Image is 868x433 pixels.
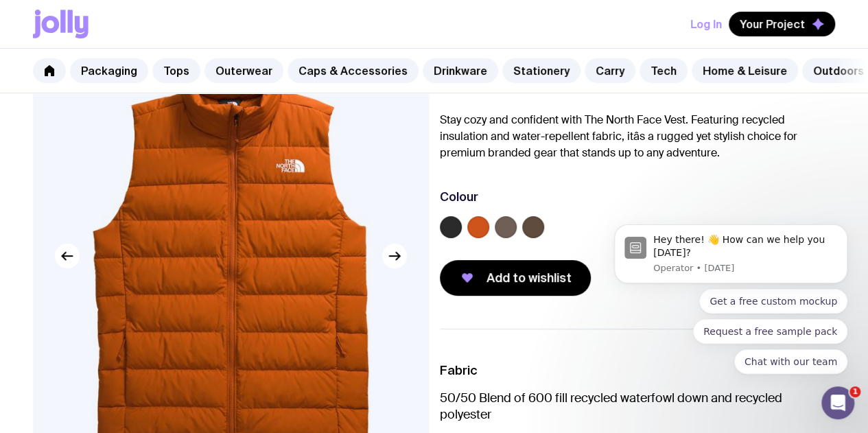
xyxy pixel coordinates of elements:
a: Packaging [70,58,148,83]
iframe: Intercom notifications message [594,135,868,396]
button: Add to wishlist [440,260,591,296]
span: Add to wishlist [486,270,572,286]
p: Stay cozy and confident with The North Face Vest. Featuring recycled insulation and water-repelle... [440,112,836,161]
a: Outerwear [204,58,283,83]
a: Stationery [502,58,580,83]
a: Drinkware [423,58,498,83]
a: Caps & Accessories [288,58,419,83]
span: Your Project [740,17,805,31]
a: Carry [585,58,635,83]
button: Log In [690,12,722,36]
iframe: Intercom live chat [821,386,854,419]
h3: Colour [440,189,478,205]
h3: Fabric [440,362,836,379]
a: Tops [152,58,200,83]
p: 50/50 Blend of 600 fill recycled waterfowl down and recycled polyester [440,390,836,423]
button: Your Project [729,12,835,36]
a: Home & Leisure [692,58,798,83]
span: 1 [849,386,860,397]
a: Tech [640,58,688,83]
